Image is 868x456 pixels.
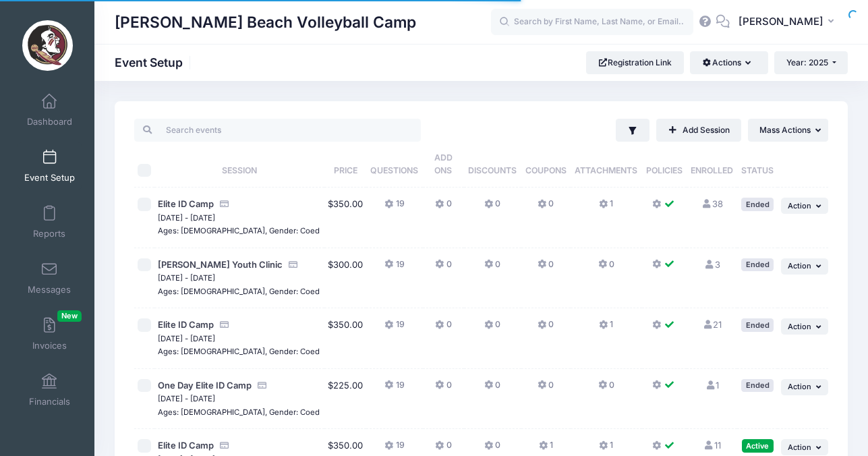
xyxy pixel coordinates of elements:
[435,379,451,399] button: 0
[741,198,774,210] div: Ended
[788,322,811,331] span: Action
[739,14,823,29] span: [PERSON_NAME]
[158,287,320,296] small: Ages: [DEMOGRAPHIC_DATA], Gender: Coed
[158,198,214,209] span: Elite ID Camp
[115,7,416,38] h1: [PERSON_NAME] Beach Volleyball Camp
[575,165,637,175] span: Attachments
[22,20,73,71] img: Brooke Niles Beach Volleyball Camp
[781,379,828,395] button: Action
[538,258,554,278] button: 0
[788,382,811,391] span: Action
[154,142,324,188] th: Session
[464,142,521,188] th: Discounts
[18,254,82,302] a: Messages
[781,258,828,275] button: Action
[571,142,642,188] th: Attachments
[781,318,828,335] button: Action
[586,51,684,74] a: Registration Link
[788,201,811,210] span: Action
[434,152,453,175] span: Add Ons
[748,119,828,142] button: Mass Actions
[742,439,774,452] div: Active
[704,259,720,270] a: 3
[484,379,500,399] button: 0
[491,9,693,36] input: Search by First Name, Last Name, or Email...
[219,320,229,329] i: Accepting Credit Card Payments
[435,258,451,278] button: 0
[18,366,82,414] a: Financials
[366,142,422,188] th: Questions
[788,261,811,270] span: Action
[115,55,194,69] h1: Event Setup
[24,172,75,183] span: Event Setup
[158,319,214,330] span: Elite ID Camp
[730,7,848,38] button: [PERSON_NAME]
[158,380,252,391] span: One Day Elite ID Camp
[158,440,214,451] span: Elite ID Camp
[158,259,283,270] span: [PERSON_NAME] Youth Clinic
[287,260,298,269] i: Accepting Credit Card Payments
[741,379,774,392] div: Ended
[538,379,554,399] button: 0
[158,226,320,235] small: Ages: [DEMOGRAPHIC_DATA], Gender: Coed
[384,258,404,278] button: 19
[29,396,70,407] span: Financials
[27,116,72,127] span: Dashboard
[705,380,719,391] a: 1
[484,258,500,278] button: 0
[57,310,82,322] span: New
[134,119,421,142] input: Search events
[525,165,567,175] span: Coupons
[384,198,404,217] button: 19
[703,440,721,451] a: 11
[324,188,366,248] td: $350.00
[741,318,774,331] div: Ended
[18,142,82,190] a: Event Setup
[599,318,613,338] button: 1
[781,439,828,455] button: Action
[33,228,65,239] span: Reports
[538,198,554,217] button: 0
[423,142,464,188] th: Add Ons
[158,273,215,283] small: [DATE] - [DATE]
[788,443,811,452] span: Action
[384,318,404,338] button: 19
[741,258,774,271] div: Ended
[219,441,229,450] i: Accepting Credit Card Payments
[687,142,737,188] th: Enrolled
[324,248,366,309] td: $300.00
[598,258,614,278] button: 0
[599,198,613,217] button: 1
[158,407,320,417] small: Ages: [DEMOGRAPHIC_DATA], Gender: Coed
[598,379,614,399] button: 0
[484,198,500,217] button: 0
[158,334,215,343] small: [DATE] - [DATE]
[759,125,811,135] span: Mass Actions
[435,198,451,217] button: 0
[324,142,366,188] th: Price
[538,318,554,338] button: 0
[384,379,404,399] button: 19
[18,198,82,246] a: Reports
[435,318,451,338] button: 0
[158,347,320,356] small: Ages: [DEMOGRAPHIC_DATA], Gender: Coed
[656,119,741,142] a: Add Session
[468,165,517,175] span: Discounts
[18,86,82,134] a: Dashboard
[484,318,500,338] button: 0
[32,340,67,351] span: Invoices
[370,165,418,175] span: Questions
[521,142,571,188] th: Coupons
[781,198,828,214] button: Action
[646,165,683,175] span: Policies
[18,310,82,358] a: InvoicesNew
[219,200,229,208] i: Accepting Credit Card Payments
[690,51,768,74] button: Actions
[737,142,777,188] th: Status
[324,308,366,369] td: $350.00
[786,57,828,67] span: Year: 2025
[158,213,215,223] small: [DATE] - [DATE]
[256,381,267,390] i: Accepting Credit Card Payments
[774,51,848,74] button: Year: 2025
[324,369,366,430] td: $225.00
